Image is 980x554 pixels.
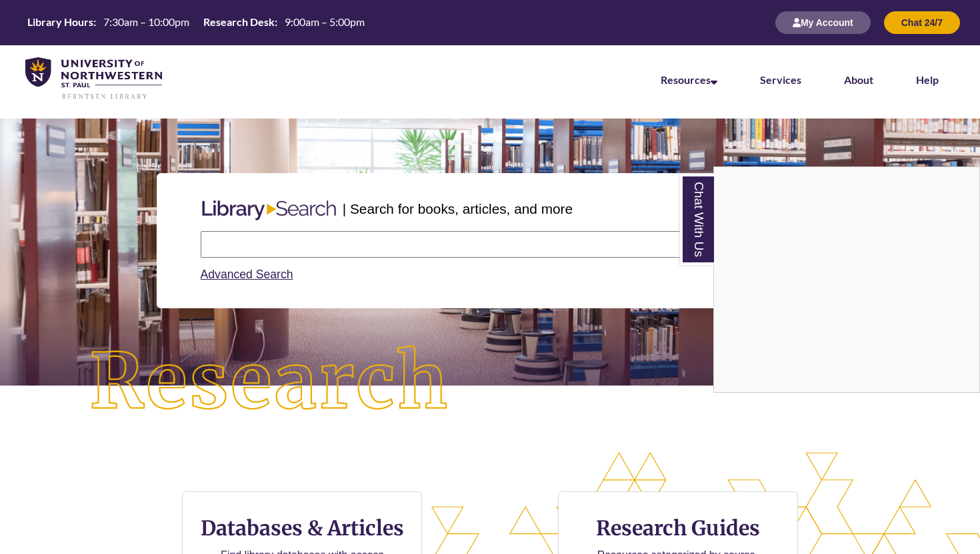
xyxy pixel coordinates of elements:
[680,174,714,265] a: Chat With Us
[713,166,980,393] div: Chat With Us
[661,73,717,86] a: Resources
[760,73,801,86] a: Services
[916,73,939,86] a: Help
[714,167,979,392] iframe: Chat Widget
[844,73,873,86] a: About
[25,57,162,101] img: UNWSP Library Logo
